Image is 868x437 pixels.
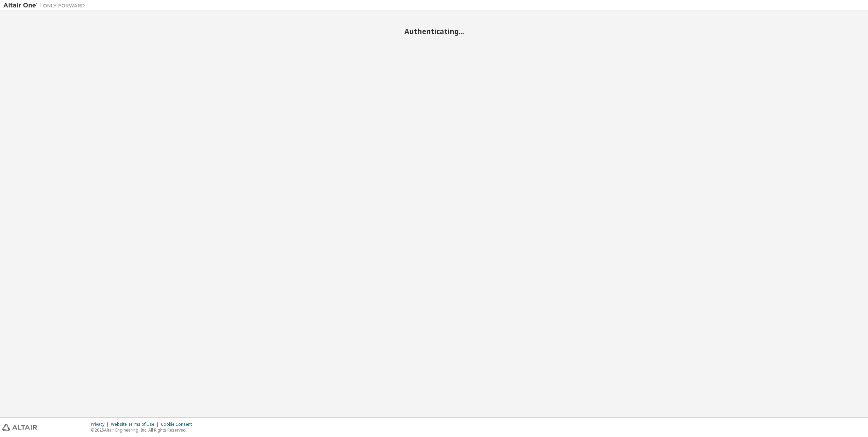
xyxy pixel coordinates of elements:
div: Privacy [91,422,111,427]
h2: Authenticating... [3,27,865,36]
img: Altair One [3,2,88,9]
img: altair_logo.svg [2,424,37,431]
div: Website Terms of Use [111,422,161,427]
p: © 2025 Altair Engineering, Inc. All Rights Reserved. [91,427,196,433]
div: Cookie Consent [161,422,196,427]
